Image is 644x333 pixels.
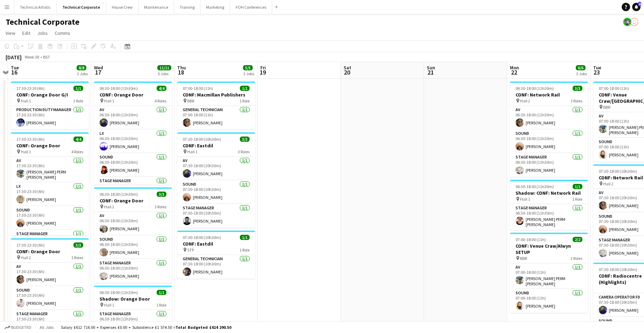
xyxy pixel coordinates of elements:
[11,82,89,130] app-job-card: 17:30-23:30 (6h)1/1CONF: Orange Door G/I Hall 11 RoleProduction Duty Manager1/117:30-23:30 (6h)[P...
[177,204,255,228] app-card-role: Stage Manager1/107:30-18:00 (10h30m)[PERSON_NAME]
[52,29,73,38] a: Comms
[520,98,530,103] span: Hall 2
[510,130,588,153] app-card-role: Sound1/106:30-18:00 (11h30m)[PERSON_NAME]
[240,235,250,240] span: 1/1
[259,68,266,76] span: 19
[94,177,172,201] app-card-role: Stage Manager1/106:30-18:00 (11h30m)
[344,64,351,71] span: Sat
[510,82,588,177] app-job-card: 06:30-18:00 (11h30m)3/3CONF: Network Rail Hall 23 RolesAV1/106:30-18:00 (11h30m)[PERSON_NAME]Soun...
[94,296,172,302] h3: Shadow: Orange Door
[576,65,586,70] span: 6/6
[100,192,138,197] span: 06:30-18:00 (11h30m)
[510,204,588,230] app-card-role: Stage Manager1/106:30-18:00 (11h30m)[PERSON_NAME] PERM [PERSON_NAME]
[573,184,582,189] span: 1/1
[73,86,83,91] span: 1/1
[11,206,89,230] app-card-role: Sound1/117:30-23:30 (6h)[PERSON_NAME]
[11,325,31,330] span: Budgeted
[343,68,351,76] span: 20
[19,29,33,38] a: Edit
[21,98,31,103] span: Hall 1
[520,196,530,202] span: Hall 1
[177,82,255,130] div: 07:00-18:00 (11h)1/1CONF: Macmillan Publishers BBR1 RoleGeneral Technician1/107:00-18:00 (11h)[PE...
[187,149,197,154] span: Hall 1
[243,65,253,70] span: 5/5
[106,0,139,14] button: House Crew
[510,64,519,71] span: Mon
[509,68,519,76] span: 22
[632,3,641,11] a: 4
[11,263,89,286] app-card-role: AV1/117:30-23:30 (6h)[PERSON_NAME]
[510,233,588,313] app-job-card: 07:00-18:00 (11h)2/2CONF: Venue Craw/Alwyn SETUP BBR2 RolesAV1/107:00-18:00 (11h)[PERSON_NAME] PE...
[16,242,45,248] span: 17:30-23:30 (6h)
[94,235,172,259] app-card-role: Sound1/106:30-18:00 (11h30m)[PERSON_NAME]
[572,196,582,202] span: 1 Role
[157,86,166,91] span: 4/4
[243,71,254,76] div: 3 Jobs
[576,71,587,76] div: 3 Jobs
[516,184,554,189] span: 06:30-18:00 (11h30m)
[100,86,138,91] span: 06:30-18:00 (11h30m)
[14,0,57,14] button: Technical Artistic
[510,106,588,130] app-card-role: AV1/106:30-18:00 (11h30m)[PERSON_NAME]
[94,187,172,283] div: 06:30-18:00 (11h30m)3/3CONF: Orange Door Hall 23 RolesAV1/106:30-18:00 (11h30m)[PERSON_NAME]Sound...
[177,157,255,180] app-card-role: AV1/107:30-18:00 (10h30m)[PERSON_NAME]
[10,68,19,76] span: 16
[510,243,588,255] h3: CONF: Venue Craw/Alwyn SETUP
[603,104,610,110] span: BBR
[183,86,213,91] span: 07:00-18:00 (11h)
[11,64,19,71] span: Tue
[94,82,172,185] app-job-card: 06:30-18:00 (11h30m)4/4CONF: Orange Door Hall 14 RolesAV1/106:30-18:00 (11h30m)[PERSON_NAME]LX1/1...
[157,192,166,197] span: 3/3
[11,132,89,235] div: 17:30-23:30 (6h)4/4CONF: Orange Door Hall 14 RolesAV1/117:30-23:30 (6h)[PERSON_NAME] PERM [PERSON...
[603,181,613,186] span: Hall 2
[94,153,172,177] app-card-role: Sound1/106:30-18:00 (11h30m)[PERSON_NAME]
[230,0,272,14] button: FOH Conferences
[177,64,186,71] span: Thu
[77,71,88,76] div: 3 Jobs
[510,190,588,196] h3: Shadow: CONF: Network Rail
[94,198,172,204] h3: CONF: Orange Door
[240,86,250,91] span: 1/1
[630,18,638,26] app-user-avatar: Liveforce Admin
[177,92,255,98] h3: CONF: Macmillan Publishers
[157,290,166,295] span: 1/1
[6,30,15,36] span: View
[38,325,55,330] span: All jobs
[520,256,527,261] span: BBR
[177,132,255,228] div: 07:30-18:00 (10h30m)3/3CONF: Eastdil Hall 13 RolesAV1/107:30-18:00 (10h30m)[PERSON_NAME]Sound1/10...
[11,183,89,206] app-card-role: LX1/117:30-23:30 (6h)[PERSON_NAME]
[73,98,83,103] span: 1 Role
[11,106,89,130] app-card-role: Production Duty Manager1/117:30-23:30 (6h)[PERSON_NAME]
[94,212,172,235] app-card-role: AV1/106:30-18:00 (11h30m)[PERSON_NAME]
[3,29,18,38] a: View
[510,92,588,98] h3: CONF: Network Rail
[3,324,32,331] button: Budgeted
[516,237,546,242] span: 07:00-18:00 (11h)
[104,204,114,209] span: Hall 2
[73,137,83,142] span: 4/4
[11,142,89,149] h3: CONF: Orange Door
[71,149,83,154] span: 4 Roles
[177,255,255,279] app-card-role: General Technician1/107:30-18:00 (10h30m)[PERSON_NAME]
[177,180,255,204] app-card-role: Sound1/107:30-18:00 (10h30m)[PERSON_NAME]
[593,64,601,71] span: Tue
[426,68,435,76] span: 21
[201,0,230,14] button: Marketing
[573,237,582,242] span: 2/2
[187,247,194,253] span: STP
[183,235,221,240] span: 07:30-18:00 (10h30m)
[427,64,435,71] span: Sun
[510,180,588,230] app-job-card: 06:30-18:00 (11h30m)1/1Shadow: CONF: Network Rail Hall 11 RoleStage Manager1/106:30-18:00 (11h30m...
[510,263,588,289] app-card-role: AV1/107:00-18:00 (11h)[PERSON_NAME] PERM [PERSON_NAME]
[100,290,138,295] span: 06:30-18:00 (11h30m)
[71,255,83,260] span: 3 Roles
[599,267,637,272] span: 07:30-18:00 (10h30m)
[93,68,103,76] span: 17
[104,302,114,308] span: Hall 1
[57,0,106,14] button: Technical Corporate
[11,157,89,183] app-card-role: AV1/117:30-23:30 (6h)[PERSON_NAME] PERM [PERSON_NAME]
[599,169,637,174] span: 07:30-18:00 (10h30m)
[16,137,45,142] span: 17:30-23:30 (6h)
[176,68,186,76] span: 18
[177,231,255,279] app-job-card: 07:30-18:00 (10h30m)1/1CONF: Eastdil STP1 RoleGeneral Technician1/107:30-18:00 (10h30m)[PERSON_NAME]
